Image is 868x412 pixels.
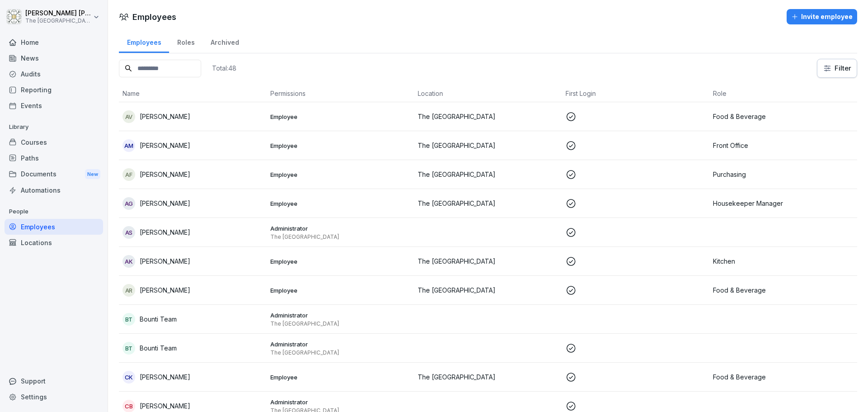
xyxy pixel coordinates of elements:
[119,85,267,102] th: Name
[5,50,103,66] a: News
[270,311,411,319] p: Administrator
[5,166,103,183] a: DocumentsNew
[123,110,135,123] div: AV
[713,372,854,382] p: Food & Beverage
[713,199,854,208] p: Housekeeper Manager
[123,197,135,210] div: AG
[123,168,135,181] div: AF
[270,233,411,241] p: The [GEOGRAPHIC_DATA]
[5,182,103,198] a: Automations
[5,373,103,389] div: Support
[713,112,854,121] p: Food & Beverage
[713,170,854,179] p: Purchasing
[418,199,558,208] p: The [GEOGRAPHIC_DATA]
[140,227,190,237] p: [PERSON_NAME]
[418,170,558,179] p: The [GEOGRAPHIC_DATA]
[5,219,103,235] a: Employees
[267,85,415,102] th: Permissions
[132,11,176,23] h1: Employees
[270,142,411,150] p: Employee
[140,285,190,295] p: [PERSON_NAME]
[25,18,91,24] p: The [GEOGRAPHIC_DATA]
[418,141,558,150] p: The [GEOGRAPHIC_DATA]
[713,141,854,150] p: Front Office
[123,371,135,384] div: CK
[140,141,190,150] p: [PERSON_NAME]
[119,30,169,53] a: Employees
[5,34,103,50] a: Home
[270,398,411,406] p: Administrator
[414,85,562,102] th: Location
[140,343,177,353] p: Bounti Team
[5,66,103,82] a: Audits
[270,320,411,327] p: The [GEOGRAPHIC_DATA]
[270,257,411,265] p: Employee
[140,256,190,266] p: [PERSON_NAME]
[270,199,411,208] p: Employee
[418,112,558,121] p: The [GEOGRAPHIC_DATA]
[418,285,558,295] p: The [GEOGRAPHIC_DATA]
[562,85,710,102] th: First Login
[270,224,411,232] p: Administrator
[270,340,411,348] p: Administrator
[140,401,190,411] p: [PERSON_NAME]
[270,286,411,294] p: Employee
[5,150,103,166] a: Paths
[5,98,103,114] a: Events
[791,12,853,22] div: Invite employee
[123,342,135,355] div: BT
[5,120,103,134] p: Library
[270,349,411,356] p: The [GEOGRAPHIC_DATA]
[713,256,854,266] p: Kitchen
[25,9,91,17] p: [PERSON_NAME] [PERSON_NAME]
[85,169,100,180] div: New
[5,389,103,405] a: Settings
[787,9,857,24] button: Invite employee
[123,255,135,268] div: AK
[823,64,851,73] div: Filter
[140,314,177,324] p: Bounti Team
[709,85,857,102] th: Role
[140,372,190,382] p: [PERSON_NAME]
[418,256,558,266] p: The [GEOGRAPHIC_DATA]
[123,226,135,239] div: AS
[123,139,135,152] div: AM
[212,64,236,72] p: Total: 48
[140,170,190,179] p: [PERSON_NAME]
[418,372,558,382] p: The [GEOGRAPHIC_DATA]
[5,204,103,219] p: People
[140,112,190,121] p: [PERSON_NAME]
[270,373,411,381] p: Employee
[5,235,103,251] a: Locations
[5,166,103,183] div: Documents
[140,199,190,208] p: [PERSON_NAME]
[5,82,103,98] a: Reporting
[817,59,857,77] button: Filter
[169,30,203,53] a: Roles
[270,113,411,121] p: Employee
[123,313,135,326] div: BT
[5,134,103,150] a: Courses
[203,30,247,53] a: Archived
[123,284,135,297] div: AR
[713,285,854,295] p: Food & Beverage
[270,170,411,179] p: Employee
